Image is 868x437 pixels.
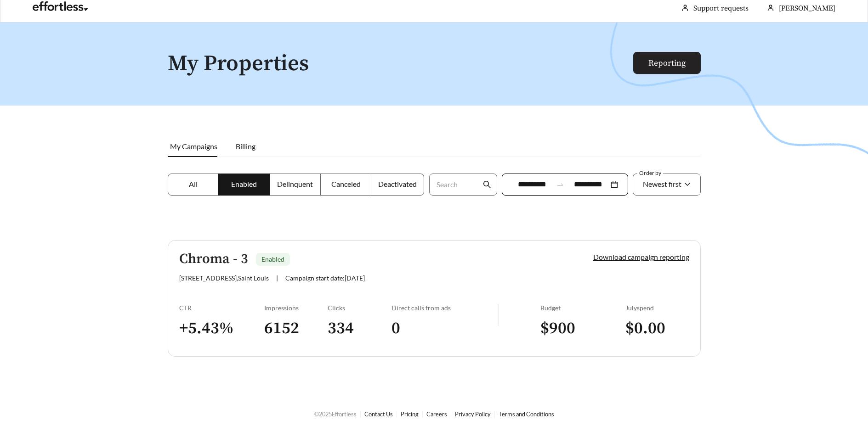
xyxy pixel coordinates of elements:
span: search [483,180,491,189]
h3: $ 0.00 [625,318,689,339]
div: Impressions [264,304,328,312]
span: [PERSON_NAME] [779,4,835,13]
span: | [276,274,278,282]
a: Download campaign reporting [593,252,689,261]
h3: + 5.43 % [179,318,264,339]
span: [STREET_ADDRESS] , Saint Louis [179,274,269,282]
h5: Chroma - 3 [179,252,248,267]
div: Direct calls from ads [391,304,498,312]
img: line [498,304,499,326]
h3: $ 900 [540,318,625,339]
span: Deactivated [378,179,417,188]
h3: 0 [391,318,498,339]
h1: My Properties [168,52,634,76]
h3: 6152 [264,318,328,339]
div: CTR [179,304,264,312]
span: All [189,179,198,188]
span: Campaign start date: [DATE] [285,274,365,282]
div: Budget [540,304,625,312]
a: Reporting [648,58,686,68]
span: My Campaigns [170,142,217,151]
div: Clicks [328,304,391,312]
span: Enabled [261,255,284,263]
div: July spend [625,304,689,312]
h3: 334 [328,318,391,339]
span: swap-right [556,180,564,189]
span: Canceled [331,179,361,188]
span: Enabled [231,179,257,188]
a: Support requests [693,4,749,13]
span: to [556,180,564,189]
span: Billing [236,142,255,151]
a: Chroma - 3Enabled[STREET_ADDRESS],Saint Louis|Campaign start date:[DATE]Download campaign reporti... [168,240,701,357]
span: Delinquent [277,179,313,188]
span: Newest first [643,179,681,188]
button: Reporting [633,52,701,74]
